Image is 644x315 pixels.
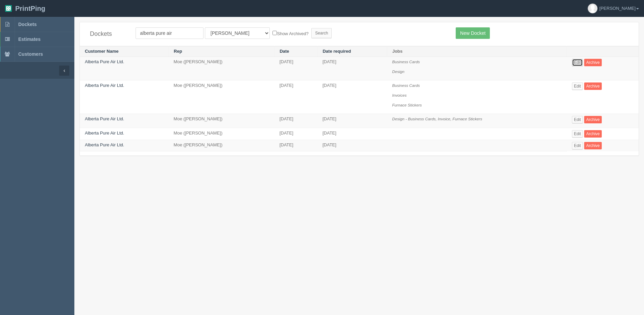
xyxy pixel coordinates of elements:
[572,82,583,90] a: Edit
[572,116,583,123] a: Edit
[272,29,308,37] label: Show Archived?
[85,116,124,121] a: Alberta Pure Air Ltd.
[169,128,275,140] td: Moe ([PERSON_NAME])
[317,114,387,128] td: [DATE]
[18,51,43,57] span: Customers
[392,103,422,107] i: Furnace Stickers
[275,128,317,140] td: [DATE]
[323,49,351,54] a: Date required
[584,59,602,66] a: Archive
[317,128,387,140] td: [DATE]
[169,80,275,114] td: Moe ([PERSON_NAME])
[5,5,12,12] img: logo-3e63b451c926e2ac314895c53de4908e5d424f24456219fb08d385ab2e579770.png
[85,83,124,88] a: Alberta Pure Air Ltd.
[169,114,275,128] td: Moe ([PERSON_NAME])
[174,49,182,54] a: Rep
[275,80,317,114] td: [DATE]
[392,83,420,88] i: Business Cards
[572,59,583,66] a: Edit
[387,46,567,57] th: Jobs
[275,140,317,151] td: [DATE]
[280,49,289,54] a: Date
[456,27,490,39] a: New Docket
[317,140,387,151] td: [DATE]
[275,57,317,80] td: [DATE]
[18,22,37,27] span: Dockets
[85,59,124,64] a: Alberta Pure Air Ltd.
[572,130,583,138] a: Edit
[275,114,317,128] td: [DATE]
[392,117,482,121] i: Design - Business Cards, Invoice, Furnace Stickers
[392,93,407,97] i: Invoices
[392,69,404,74] i: Design
[317,57,387,80] td: [DATE]
[584,116,602,123] a: Archive
[272,31,277,35] input: Show Archived?
[584,130,602,138] a: Archive
[169,140,275,151] td: Moe ([PERSON_NAME])
[85,130,124,136] a: Alberta Pure Air Ltd.
[136,27,204,39] input: Customer Name
[85,49,119,54] a: Customer Name
[18,37,41,42] span: Estimates
[317,80,387,114] td: [DATE]
[572,142,583,149] a: Edit
[85,142,124,147] a: Alberta Pure Air Ltd.
[311,28,332,38] input: Search
[584,142,602,149] a: Archive
[90,31,125,38] h4: Dockets
[392,59,420,64] i: Business Cards
[584,82,602,90] a: Archive
[169,57,275,80] td: Moe ([PERSON_NAME])
[588,4,597,13] img: avatar_default-7531ab5dedf162e01f1e0bb0964e6a185e93c5c22dfe317fb01d7f8cd2b1632c.jpg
